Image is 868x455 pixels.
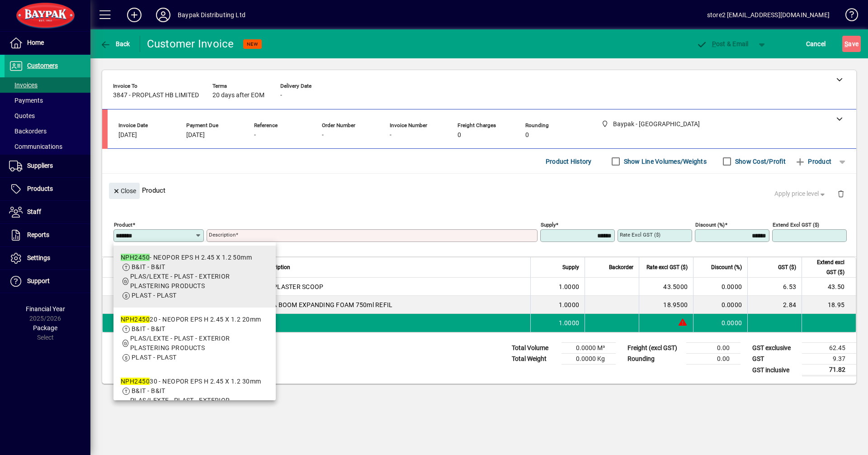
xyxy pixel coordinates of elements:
[121,254,150,261] em: NPH2450
[748,365,802,376] td: GST inclusive
[771,186,830,202] button: Apply price level
[27,62,58,69] span: Customers
[130,397,230,413] span: PLAS/LEXTE - PLAST - EXTERIOR PLASTERING PRODUCTS
[147,37,234,51] div: Customer Invoice
[102,174,856,207] div: Product
[561,354,616,365] td: 0.0000 Kg
[507,354,561,365] td: Total Weight
[707,8,830,22] div: store2 [EMAIL_ADDRESS][DOMAIN_NAME]
[254,132,256,139] span: -
[733,157,786,166] label: Show Cost/Profit
[132,263,165,270] span: B&IT - B&IT
[113,246,276,308] mat-option: NPH2450 - NEOPOR EPS H 2.45 X 1.2 50mm
[623,354,686,365] td: Rounding
[27,254,50,261] span: Settings
[5,201,90,223] a: Staff
[646,262,688,272] span: Rate excl GST ($)
[546,154,592,169] span: Product History
[712,40,716,47] span: P
[9,143,62,150] span: Communications
[186,132,205,139] span: [DATE]
[807,257,844,277] span: Extend excl GST ($)
[562,262,579,272] span: Supply
[263,282,323,291] span: OX PLASTER SCOOP
[9,81,38,89] span: Invoices
[844,40,848,47] span: S
[842,36,861,52] button: Save
[5,77,90,93] a: Invoices
[693,278,747,296] td: 0.0000
[9,128,47,135] span: Backorders
[458,132,461,139] span: 0
[645,300,688,309] div: 18.9500
[830,183,852,204] button: Delete
[525,132,529,139] span: 0
[5,224,90,246] a: Reports
[686,343,741,354] td: 0.00
[696,40,749,47] span: ost & Email
[27,162,53,169] span: Suppliers
[839,2,857,31] a: Knowledge Base
[802,296,856,314] td: 18.95
[100,40,130,47] span: Back
[132,354,177,361] span: PLAST - PLAST
[98,36,132,52] button: Back
[830,190,852,198] app-page-header-button: Delete
[748,354,802,365] td: GST
[149,7,178,23] button: Profile
[132,387,165,394] span: B&IT - B&IT
[280,92,282,99] span: -
[5,139,90,154] a: Communications
[114,222,132,228] mat-label: Product
[5,32,90,54] a: Home
[507,343,561,354] td: Total Volume
[747,278,802,296] td: 6.53
[90,36,140,52] app-page-header-button: Back
[559,300,580,309] span: 1.0000
[844,37,859,51] span: ave
[9,112,35,119] span: Quotes
[27,277,50,284] span: Support
[609,262,633,272] span: Backorder
[695,222,725,228] mat-label: Discount (%)
[802,365,856,376] td: 71.82
[247,41,258,47] span: NEW
[693,296,747,314] td: 0.0000
[130,335,230,351] span: PLAS/LEXTE - PLAST - EXTERIOR PLASTERING PRODUCTS
[802,278,856,296] td: 43.50
[645,282,688,291] div: 43.5000
[121,316,150,323] em: NPH2450
[686,354,741,365] td: 0.00
[778,262,796,272] span: GST ($)
[132,325,165,332] span: B&IT - B&IT
[121,315,269,324] div: 20 - NEOPOR EPS H 2.45 X 1.2 20mm
[132,292,177,299] span: PLAST - PLAST
[806,37,826,51] span: Cancel
[748,343,802,354] td: GST exclusive
[33,324,57,332] span: Package
[113,370,276,431] mat-option: NPH245030 - NEOPOR EPS H 2.45 X 1.2 30mm
[5,247,90,270] a: Settings
[773,222,819,228] mat-label: Extend excl GST ($)
[26,305,65,313] span: Financial Year
[113,184,136,199] span: Close
[178,8,245,22] div: Baypak Distributing Ltd
[27,231,49,238] span: Reports
[620,232,660,238] mat-label: Rate excl GST ($)
[27,185,53,192] span: Products
[27,208,41,215] span: Staff
[5,93,90,108] a: Payments
[542,153,595,170] button: Product History
[9,97,43,104] span: Payments
[693,314,747,332] td: 0.0000
[209,232,236,238] mat-label: Description
[541,222,556,228] mat-label: Supply
[27,39,44,46] span: Home
[559,318,580,327] span: 1.0000
[121,378,150,385] em: NPH2450
[804,36,828,52] button: Cancel
[802,343,856,354] td: 62.45
[622,157,707,166] label: Show Line Volumes/Weights
[747,296,802,314] td: 2.84
[263,262,290,272] span: Description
